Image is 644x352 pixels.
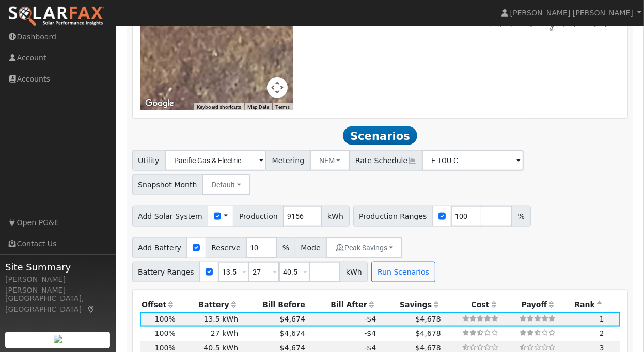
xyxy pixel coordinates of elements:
[522,300,547,309] span: Payoff
[583,21,589,27] text: Oct
[132,206,209,227] span: Add Solar System
[310,150,350,171] button: NEM
[371,262,435,282] button: Run Scenarios
[364,329,376,338] span: -$4
[275,104,290,110] a: Terms (opens in new tab)
[155,344,176,352] span: 100%
[600,329,604,338] span: 2
[574,300,595,309] span: Rank
[177,298,240,312] th: Battery
[276,237,295,258] span: %
[177,327,240,341] td: 27 kWh
[280,344,305,352] span: $4,674
[416,315,441,323] span: $4,678
[488,21,493,27] text: Jan
[600,344,604,352] span: 3
[541,21,546,27] text: Jun
[593,21,600,28] text: Nov
[5,260,111,274] span: Site Summary
[267,77,288,98] button: Map camera controls
[87,305,96,313] a: Map
[349,150,422,171] span: Rate Schedule
[512,206,530,227] span: %
[280,315,305,323] span: $4,674
[233,206,284,227] span: Production
[509,20,514,27] text: Mar
[321,206,349,227] span: kWh
[520,20,526,27] text: Apr
[155,315,176,323] span: 100%
[364,315,376,323] span: -$4
[143,97,177,110] a: Open this area in Google Maps (opens a new window)
[177,312,240,327] td: 13.5 kWh
[600,315,604,323] span: 1
[295,237,326,258] span: Mode
[5,293,111,315] div: [GEOGRAPHIC_DATA], [GEOGRAPHIC_DATA]
[471,300,489,309] span: Cost
[266,150,310,171] span: Metering
[280,329,305,338] span: $4,674
[416,344,441,352] span: $4,678
[132,262,200,282] span: Battery Ranges
[326,237,402,258] button: Peak Savings
[240,298,307,312] th: Bill Before
[340,262,368,282] span: kWh
[416,329,441,338] span: $4,678
[132,174,203,195] span: Snapshot Month
[165,150,266,171] input: Select a Utility
[155,329,176,338] span: 100%
[132,237,187,258] span: Add Battery
[5,274,111,296] div: [PERSON_NAME] [PERSON_NAME]
[364,344,376,352] span: -$4
[549,21,557,32] text: [DATE]
[206,237,247,258] span: Reserve
[498,21,504,28] text: Feb
[132,150,166,171] span: Utility
[604,21,610,28] text: Dec
[202,174,250,195] button: Default
[343,126,417,145] span: Scenarios
[400,300,432,309] span: Savings
[8,6,105,27] img: SolarFax
[247,104,269,111] button: Map Data
[143,97,177,110] img: Google
[510,9,633,17] span: [PERSON_NAME] [PERSON_NAME]
[140,298,178,312] th: Offset
[307,298,378,312] th: Bill After
[197,104,241,111] button: Keyboard shortcuts
[422,150,524,171] input: Select a Rate Schedule
[353,206,433,227] span: Production Ranges
[54,335,62,343] img: retrieve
